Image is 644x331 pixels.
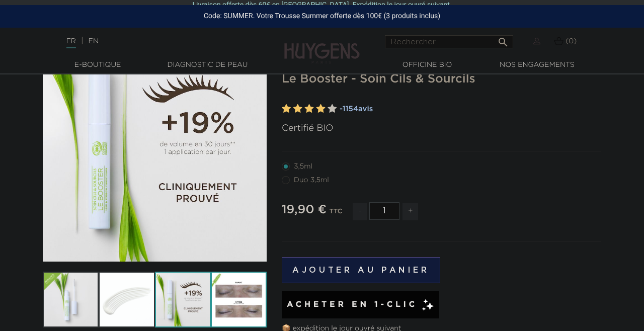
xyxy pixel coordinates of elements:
[282,176,341,184] label: Duo 3,5ml
[329,201,342,228] div: TTC
[497,33,509,45] i: 
[284,27,360,65] img: Huygens
[282,204,327,216] span: 19,90 €
[369,202,399,220] input: Quantité
[340,102,601,117] a: -1154avis
[43,272,99,327] img: Le Booster - Soin Cils & Sourcils
[282,257,440,283] button: Ajouter au panier
[494,32,512,46] button: 
[316,102,325,116] label: 4
[293,102,302,116] label: 2
[353,203,367,220] span: -
[328,102,337,116] label: 5
[157,60,258,70] a: Diagnostic de peau
[282,162,325,171] label: 3,5ml
[566,38,577,45] span: (0)
[61,35,261,47] div: |
[343,105,358,113] span: 1154
[305,102,314,116] label: 3
[66,38,76,48] a: FR
[377,60,477,70] a: Officine Bio
[282,102,291,116] label: 1
[282,72,601,87] h1: Le Booster - Soin Cils & Sourcils
[89,38,99,45] a: EN
[47,60,148,70] a: E-Boutique
[403,203,419,220] span: +
[487,60,587,70] a: Nos engagements
[282,122,601,135] p: Certifié BIO
[385,35,513,48] input: Rechercher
